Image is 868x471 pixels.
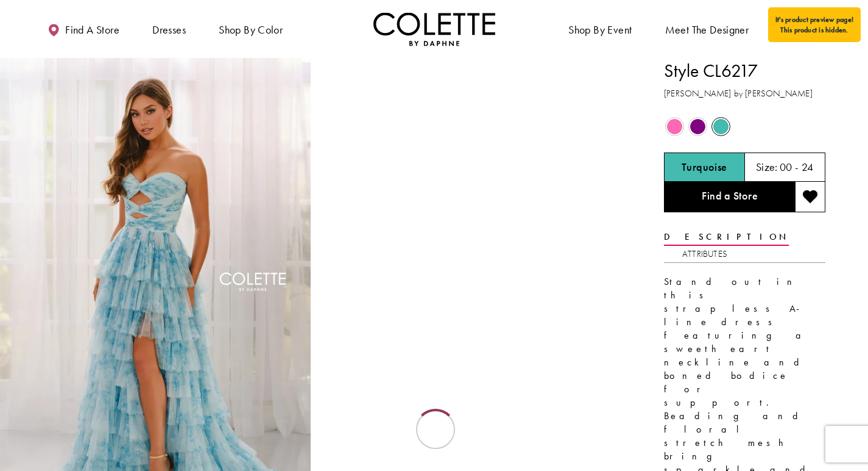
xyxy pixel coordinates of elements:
span: Shop By Event [565,12,635,46]
video: Style CL6217 Colette by Daphne #1 autoplay loop mute video [317,58,627,214]
button: Add to wishlist [795,182,825,212]
img: Colette by Daphne [373,12,495,46]
span: Meet the designer [665,24,749,36]
span: Dresses [152,24,186,36]
a: Attributes [682,245,727,263]
a: Description [664,228,789,246]
span: Size: [756,160,778,174]
span: Shop By Event [568,24,632,36]
div: Purple [687,116,708,137]
span: Shop by color [216,12,286,46]
span: Find a store [65,24,119,36]
h5: 00 - 24 [780,161,814,173]
span: Shop by color [219,24,283,36]
div: It's product preview page! This product is hidden. [768,7,861,42]
h5: Chosen color [682,161,727,173]
a: Meet the designer [662,12,752,46]
div: Pink [664,116,685,137]
a: Visit Home Page [373,12,495,46]
div: Turquoise [710,116,732,137]
div: Product color controls state depends on size chosen [664,115,825,138]
a: Find a store [44,12,122,46]
h3: [PERSON_NAME] by [PERSON_NAME] [664,87,825,101]
a: Find a Store [664,182,795,212]
span: Dresses [149,12,189,46]
h1: Style CL6217 [664,58,825,84]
